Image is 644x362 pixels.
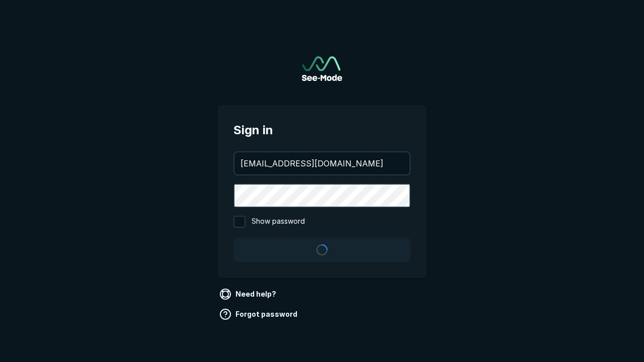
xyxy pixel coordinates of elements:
a: Need help? [217,286,280,302]
a: Go to sign in [302,56,342,81]
a: Forgot password [217,306,301,322]
input: your@email.com [234,152,410,174]
img: See-Mode Logo [302,56,342,81]
span: Sign in [233,121,411,139]
span: Show password [252,216,305,228]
